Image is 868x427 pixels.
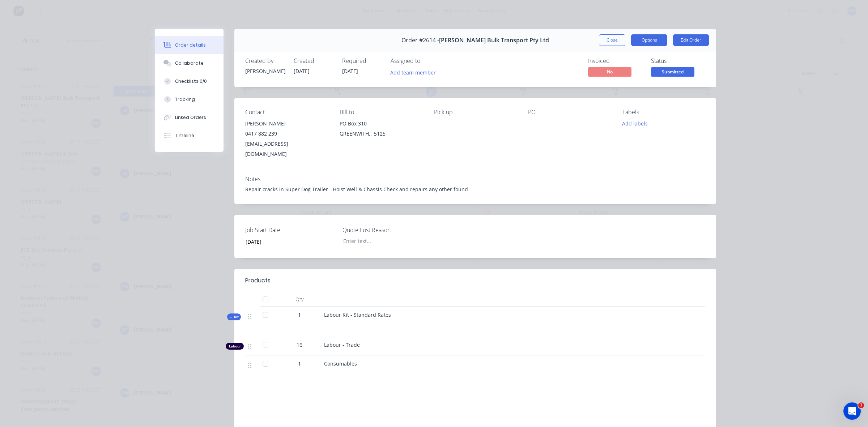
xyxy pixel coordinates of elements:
[175,60,204,67] div: Collaborate
[294,57,333,64] div: Created
[673,34,709,46] button: Edit Order
[175,78,207,85] div: Checklists 0/0
[175,42,206,48] div: Order details
[278,292,321,307] div: Qty
[294,68,310,74] span: [DATE]
[245,119,328,129] div: [PERSON_NAME]
[434,109,517,116] div: Pick up
[245,185,705,193] div: Repair cracks in Super Dog Trailer - Hoist Well & Chassis Check and repairs any other found
[391,57,463,64] div: Assigned to
[175,132,194,139] div: Timeline
[324,341,360,348] span: Labour - Trade
[391,67,440,77] button: Add team member
[340,119,422,129] div: PO Box 310
[297,341,302,349] span: 16
[245,119,328,159] div: [PERSON_NAME]0417 882 239[EMAIL_ADDRESS][DOMAIN_NAME]
[245,276,271,285] div: Products
[155,90,224,108] button: Tracking
[858,402,864,408] span: 1
[245,129,328,139] div: 0417 882 239
[401,37,439,44] span: Order #2614 -
[298,311,301,319] span: 1
[229,314,239,320] span: Kit
[226,343,244,350] div: Labour
[439,37,549,44] span: [PERSON_NAME] Bulk Transport Pty Ltd
[155,127,224,145] button: Timeline
[175,114,206,121] div: Linked Orders
[245,176,705,183] div: Notes
[588,57,642,64] div: Invoiced
[298,360,301,367] span: 1
[245,109,328,116] div: Contact
[651,57,705,64] div: Status
[175,96,195,103] div: Tracking
[241,236,331,247] input: Enter date
[155,54,224,72] button: Collaborate
[340,119,422,142] div: PO Box 310GREENWITH, , 5125
[342,68,358,74] span: [DATE]
[631,34,667,46] button: Options
[155,36,224,54] button: Order details
[324,311,391,318] span: Labour Kit - Standard Rates
[843,402,861,420] iframe: Intercom live chat
[618,119,652,128] button: Add labels
[622,109,705,116] div: Labels
[245,67,285,75] div: [PERSON_NAME]
[245,57,285,64] div: Created by
[528,109,611,116] div: PO
[340,109,422,116] div: Bill to
[387,67,440,77] button: Add team member
[342,57,382,64] div: Required
[342,226,433,234] label: Quote Lost Reason
[245,226,336,234] label: Job Start Date
[155,108,224,127] button: Linked Orders
[324,360,357,367] span: Consumables
[651,67,694,76] span: Submitted
[245,139,328,159] div: [EMAIL_ADDRESS][DOMAIN_NAME]
[227,313,241,320] div: Kit
[588,67,631,76] span: No
[340,129,422,139] div: GREENWITH, , 5125
[599,34,625,46] button: Close
[155,72,224,90] button: Checklists 0/0
[651,67,694,78] button: Submitted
